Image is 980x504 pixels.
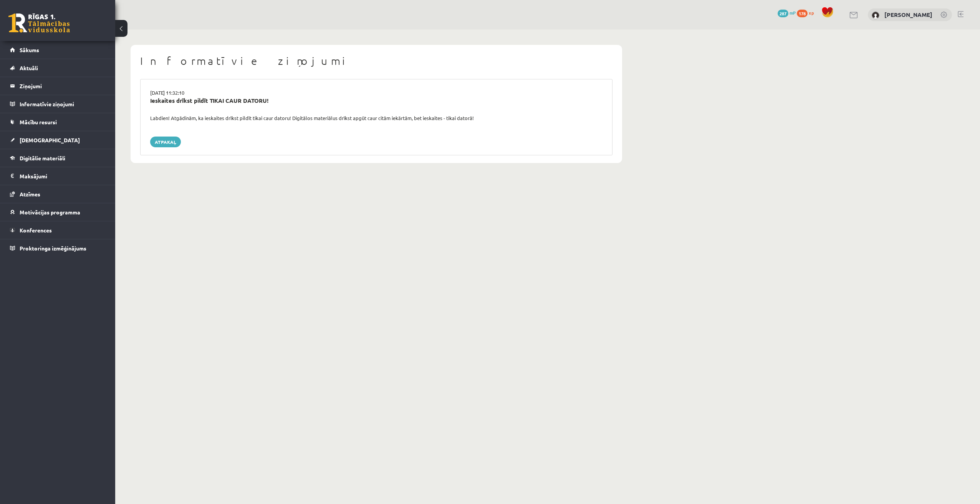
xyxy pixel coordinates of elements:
span: xp [809,10,814,16]
a: Aktuāli [10,59,106,77]
a: [DEMOGRAPHIC_DATA] [10,131,106,149]
span: Proktoringa izmēģinājums [20,245,86,252]
a: Konferences [10,221,106,239]
a: Ziņojumi [10,77,106,95]
legend: Maksājumi [20,167,106,185]
span: 178 [797,10,808,17]
span: Sākums [20,46,39,53]
span: [DEMOGRAPHIC_DATA] [20,137,80,143]
a: Motivācijas programma [10,203,106,221]
a: 287 mP [778,10,796,16]
a: Sākums [10,41,106,59]
div: Ieskaites drīkst pildīt TIKAI CAUR DATORU! [150,96,603,105]
a: [PERSON_NAME] [884,11,932,18]
span: Digitālie materiāli [20,155,65,161]
span: 287 [778,10,788,17]
span: mP [790,10,796,16]
a: Atzīmes [10,185,106,203]
div: Labdien! Atgādinām, ka ieskaites drīkst pildīt tikai caur datoru! Digitālos materiālus drīkst apg... [144,114,608,122]
span: Atzīmes [20,191,40,198]
a: 178 xp [797,10,818,16]
h1: Informatīvie ziņojumi [140,54,612,68]
a: Rīgas 1. Tālmācības vidusskola [8,13,70,33]
span: Konferences [20,227,52,234]
a: Mācību resursi [10,113,106,131]
a: Proktoringa izmēģinājums [10,239,106,257]
img: Zlata Stankeviča [872,12,879,19]
a: Digitālie materiāli [10,149,106,167]
a: Atpakaļ [150,137,181,147]
span: Aktuāli [20,64,38,71]
div: [DATE] 11:32:10 [144,89,608,97]
a: Maksājumi [10,167,106,185]
span: Mācību resursi [20,119,57,125]
span: Motivācijas programma [20,209,80,216]
legend: Ziņojumi [20,77,106,95]
a: Informatīvie ziņojumi [10,95,106,113]
legend: Informatīvie ziņojumi [20,95,106,113]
